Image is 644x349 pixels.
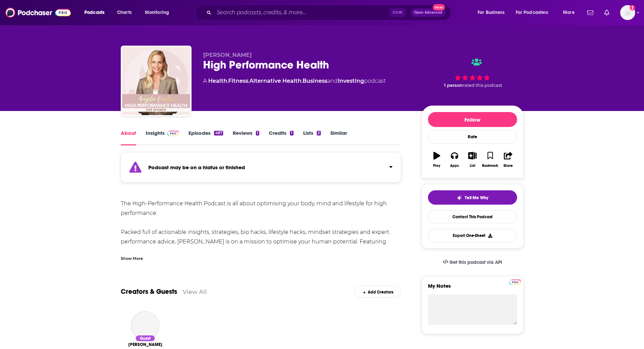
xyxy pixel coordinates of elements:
a: Charts [113,7,136,18]
a: Fitness [228,78,248,84]
div: A podcast [203,77,386,85]
a: About [121,130,136,145]
button: Bookmark [481,147,499,172]
button: open menu [511,7,558,18]
span: Podcasts [84,8,104,17]
div: Rate [428,130,517,144]
a: Contact This Podcast [428,210,517,223]
span: For Business [478,8,505,17]
button: List [463,147,481,172]
section: Click to expand status details [121,156,401,183]
span: For Podcasters [516,8,548,17]
button: Export One-Sheet [428,229,517,242]
div: Share [503,164,513,168]
a: Show notifications dropdown [584,7,596,18]
span: Ctrl K [390,8,406,17]
button: Play [428,147,446,172]
img: User Profile [620,5,635,20]
div: List [470,164,475,168]
div: Bookmark [482,164,498,168]
button: Show profile menu [620,5,635,20]
a: Investing [338,78,364,84]
span: [PERSON_NAME] [128,342,162,347]
div: Search podcasts, credits, & more... [202,5,458,20]
a: InsightsPodchaser Pro [146,130,179,145]
span: rated this podcast [463,83,502,88]
div: The High-Performance Health Podcast is all about optimising your body, mind and lifestyle for hig... [121,199,401,266]
div: 1 [256,131,259,136]
button: tell me why sparkleTell Me Why [428,190,517,205]
span: , [248,78,249,84]
img: Podchaser Pro [509,280,521,285]
span: , [301,78,302,84]
span: Charts [117,8,132,17]
div: Apps [450,164,459,168]
strong: Podcast may be on a hiatus or finished [148,164,245,171]
a: Creators & Guests [121,287,177,296]
div: 3 [317,131,321,136]
a: Fabienne Fredrickson [128,342,162,347]
a: Similar [330,130,347,145]
img: High Performance Health [122,47,190,115]
button: Apps [446,147,463,172]
span: Open Advanced [414,11,442,14]
button: open menu [473,7,513,18]
div: Add Creators [354,286,401,298]
a: Get this podcast via API [437,254,508,271]
span: [PERSON_NAME] [203,52,252,58]
span: New [433,4,445,11]
div: 487 [214,131,223,136]
a: Lists3 [303,130,321,145]
a: Reviews1 [233,130,259,145]
a: Credits1 [269,130,293,145]
button: Share [499,147,517,172]
div: Play [433,164,440,168]
a: Episodes487 [188,130,223,145]
button: open menu [140,7,178,18]
a: Pro website [509,279,521,285]
div: 1 [290,131,293,136]
a: Show notifications dropdown [601,7,612,18]
label: My Notes [428,283,517,295]
span: 1 person [444,83,463,88]
img: Podchaser - Follow, Share and Rate Podcasts [5,6,71,19]
a: Alternative Health [249,78,301,84]
span: Get this podcast via API [449,259,502,265]
a: Health [208,78,227,84]
span: and [327,78,338,84]
span: , [227,78,228,84]
button: Follow [428,112,517,127]
span: Tell Me Why [465,195,488,201]
input: Search podcasts, credits, & more... [214,7,390,18]
button: open menu [80,7,113,18]
img: tell me why sparkle [457,195,462,201]
button: Open AdvancedNew [411,9,445,17]
span: Monitoring [145,8,169,17]
button: open menu [558,7,583,18]
a: View All [183,288,207,295]
div: Guest [135,335,155,342]
a: Fabienne Fredrickson [131,311,160,340]
span: More [563,8,575,17]
span: Logged in as Ashley_Beenen [620,5,635,20]
a: Business [302,78,327,84]
div: 1 personrated this podcast [422,52,524,94]
img: Podchaser Pro [167,131,179,136]
svg: Add a profile image [630,5,635,11]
